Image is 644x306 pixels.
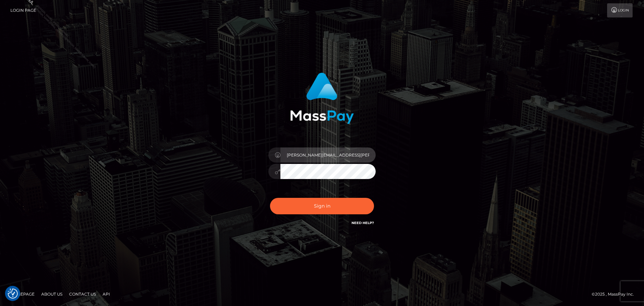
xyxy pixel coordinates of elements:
a: Contact Us [66,289,99,299]
input: Username... [280,147,376,163]
a: Login [607,3,633,17]
a: Login Page [10,3,36,17]
div: © 2025 , MassPay Inc. [592,291,639,298]
a: Homepage [7,289,37,299]
a: About Us [39,289,65,299]
button: Sign in [270,198,374,214]
button: Consent Preferences [8,289,18,299]
a: API [100,289,113,299]
a: Need Help? [352,221,374,225]
img: MassPay Login [290,73,354,124]
img: Revisit consent button [8,289,18,299]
